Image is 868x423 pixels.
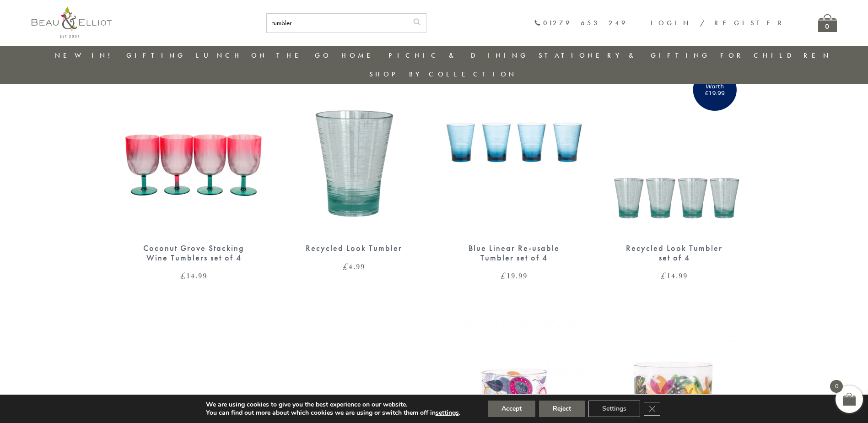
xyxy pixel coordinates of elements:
[720,51,831,60] a: For Children
[501,270,507,281] span: £
[180,270,207,281] bdi: 14.99
[139,244,249,262] div: Coconut Grove Stacking Wine Tumblers set of 4
[283,51,425,271] a: Recycled Look Tumbler £4.99
[534,19,628,27] a: 01279 653 249
[123,51,265,280] a: Coconut Grove stacking wine tumblers Coconut Grove Stacking Wine Tumblers set of 4 £14.99
[604,51,745,280] a: Recycled Look Tumbler set of 4 Recycled Look Tumbler set of 4 £14.99
[180,270,186,281] span: £
[436,409,459,417] button: settings
[388,51,528,60] a: Picnic & Dining
[644,402,660,416] button: Close GDPR Cookie Banner
[343,261,365,272] bdi: 4.99
[267,14,408,33] input: SEARCH
[539,401,585,417] button: Reject
[459,244,569,262] div: Blue Linear Re-usable Tumbler set of 4
[443,51,585,280] a: Blue Linear Re-usable Tumbler set of 4 Blue Linear Re-usable Tumbler set of 4 £19.99
[588,401,640,417] button: Settings
[818,14,837,32] a: 0
[661,270,688,281] bdi: 14.99
[443,51,585,234] img: Blue Linear Re-usable Tumbler set of 4
[488,401,535,417] button: Accept
[661,270,667,281] span: £
[32,7,112,38] img: logo
[55,51,116,60] a: New in!
[123,51,265,234] img: Coconut Grove stacking wine tumblers
[343,261,349,272] span: £
[206,409,460,417] p: You can find out more about which cookies we are using or switch them off in .
[299,244,409,253] div: Recycled Look Tumbler
[369,70,517,79] a: Shop by collection
[501,270,528,281] bdi: 19.99
[539,51,710,60] a: Stationery & Gifting
[196,51,331,60] a: Lunch On The Go
[604,51,745,234] img: Recycled Look Tumbler set of 4
[651,18,786,27] a: Login / Register
[206,401,460,409] p: We are using cookies to give you the best experience on our website.
[126,51,186,60] a: Gifting
[620,244,729,262] div: Recycled Look Tumbler set of 4
[830,380,843,393] span: 0
[341,51,378,60] a: Home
